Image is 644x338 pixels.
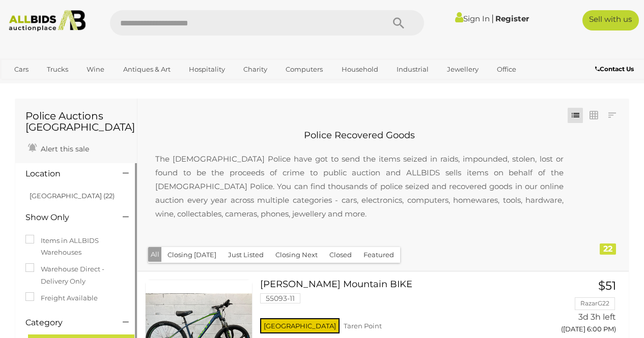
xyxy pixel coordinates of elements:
a: Sign In [455,14,490,23]
b: Contact Us [595,65,634,73]
h1: Police Auctions [GEOGRAPHIC_DATA] [25,110,127,133]
label: Items in ALLBIDS Warehouses [25,235,127,259]
a: Industrial [390,61,435,78]
a: Household [335,61,385,78]
a: Cars [8,61,35,78]
a: Trucks [40,61,75,78]
a: Charity [237,61,274,78]
a: Register [495,14,529,23]
a: Antiques & Art [117,61,177,78]
a: Wine [80,61,111,78]
button: Closed [323,247,358,263]
button: All [148,247,162,262]
button: Closing Next [269,247,324,263]
a: Computers [279,61,329,78]
h4: Category [25,318,107,327]
a: Sell with us [582,10,639,30]
a: Office [490,61,523,78]
div: 22 [600,243,616,255]
button: Search [373,10,424,36]
a: [GEOGRAPHIC_DATA] [47,78,132,95]
a: Jewellery [440,61,485,78]
a: Alert this sale [25,140,92,156]
a: Hospitality [182,61,232,78]
label: Warehouse Direct - Delivery Only [25,263,127,287]
span: | [491,13,494,24]
p: The [DEMOGRAPHIC_DATA] Police have got to send the items seized in raids, impounded, stolen, lost... [145,142,574,231]
label: Freight Available [25,292,98,304]
a: [GEOGRAPHIC_DATA] (22) [30,192,115,200]
button: Closing [DATE] [161,247,222,263]
img: Allbids.com.au [5,10,90,32]
button: Just Listed [222,247,270,263]
a: Contact Us [595,64,636,75]
span: Alert this sale [38,144,89,153]
h2: Police Recovered Goods [145,131,574,141]
span: $51 [598,279,616,293]
a: Sports [8,78,42,95]
h4: Location [25,169,107,178]
button: Featured [357,247,400,263]
h4: Show Only [25,213,107,222]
